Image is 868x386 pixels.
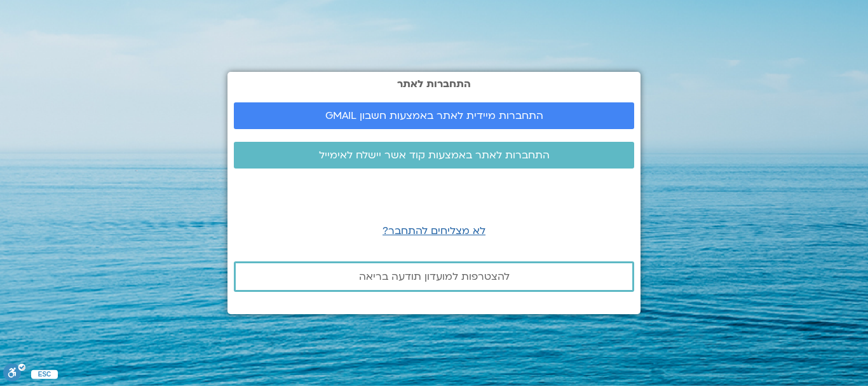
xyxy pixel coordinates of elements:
[234,78,634,90] h2: התחברות לאתר
[359,271,510,282] span: להצטרפות למועדון תודעה בריאה
[234,102,634,129] a: התחברות מיידית לאתר באמצעות חשבון GMAIL
[234,261,634,292] a: להצטרפות למועדון תודעה בריאה
[383,224,485,238] a: לא מצליחים להתחבר?
[234,142,634,169] a: התחברות לאתר באמצעות קוד אשר יישלח לאימייל
[319,149,550,161] span: התחברות לאתר באמצעות קוד אשר יישלח לאימייל
[325,110,543,121] span: התחברות מיידית לאתר באמצעות חשבון GMAIL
